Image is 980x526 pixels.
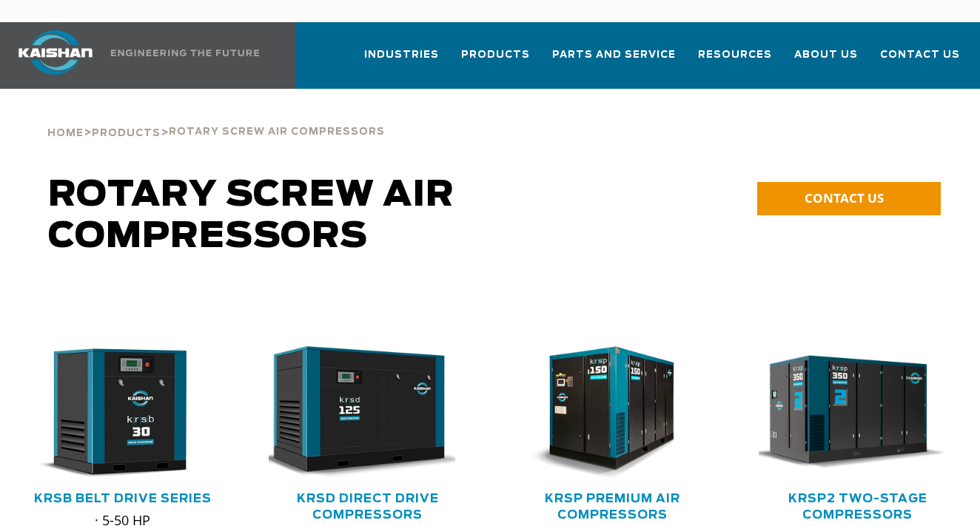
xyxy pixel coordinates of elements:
span: About Us [794,47,858,64]
span: Industries [364,47,439,64]
a: Products [461,36,530,86]
span: Home [47,129,84,138]
span: CONTACT US [805,189,884,206]
span: Rotary Screw Air Compressors [169,127,385,137]
div: krsb30 [24,346,221,479]
a: KRSP2 Two-Stage Compressors [788,493,927,521]
span: Rotary Screw Air Compressors [48,178,454,254]
a: Parts and Service [552,36,676,86]
a: KRSP Premium Air Compressors [545,493,680,521]
div: krsp350 [759,346,956,479]
a: Contact Us [880,36,960,86]
a: Resources [698,36,772,86]
img: Engineering the future [111,50,259,56]
div: krsd125 [269,346,466,479]
a: CONTACT US [757,182,941,215]
a: KRSD Direct Drive Compressors [297,493,439,521]
span: Products [92,129,161,138]
img: krsb30 [13,346,210,479]
span: Parts and Service [552,47,676,64]
span: Resources [698,47,772,64]
a: About Us [794,36,858,86]
a: KRSB Belt Drive Series [34,493,212,505]
div: > > [47,89,385,145]
img: krsp350 [748,346,945,479]
a: Industries [364,36,439,86]
span: Contact Us [880,47,960,64]
a: Products [92,126,161,139]
img: krsp150 [503,346,700,479]
span: Products [461,47,530,64]
img: krsd125 [258,346,455,479]
div: krsp150 [514,346,711,479]
a: Home [47,126,84,139]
